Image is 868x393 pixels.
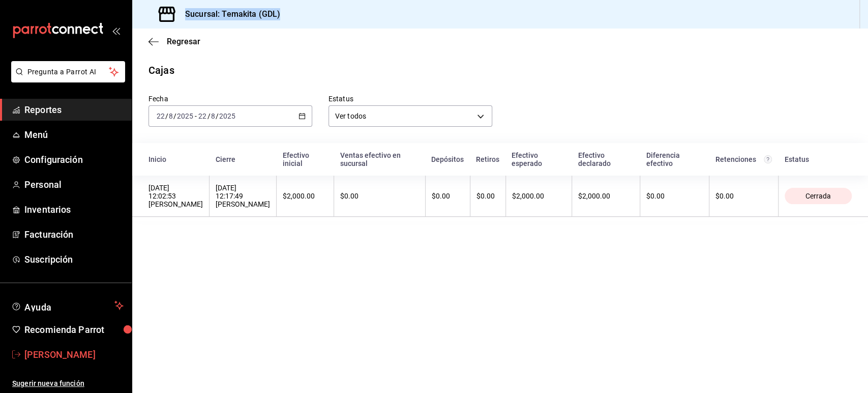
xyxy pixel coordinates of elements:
[578,151,634,167] div: Efectivo declarado
[328,105,492,127] div: Ver todos
[476,192,499,200] div: $0.00
[476,155,499,163] div: Retiros
[340,151,420,167] div: Ventas efectivo en sucursal
[195,112,197,120] span: -
[24,299,110,312] span: Ayuda
[148,95,312,102] label: Fecha
[148,63,174,78] div: Cajas
[801,192,835,200] span: Cerrada
[173,112,176,120] span: /
[148,37,200,46] button: Regresar
[156,112,165,120] input: --
[216,112,219,120] span: /
[578,192,634,200] div: $2,000.00
[24,178,124,191] span: Personal
[512,192,566,200] div: $2,000.00
[784,155,852,163] div: Estatus
[11,61,125,82] button: Pregunta a Parrot AI
[24,103,124,117] span: Reportes
[168,112,173,120] input: --
[764,155,772,163] svg: Total de retenciones de propinas registradas
[24,348,124,361] span: [PERSON_NAME]
[24,252,124,266] span: Suscripción
[27,67,109,77] span: Pregunta a Parrot AI
[340,192,419,200] div: $0.00
[219,112,236,120] input: ----
[432,192,464,200] div: $0.00
[7,74,125,85] a: Pregunta a Parrot AI
[24,153,124,166] span: Configuración
[24,128,124,142] span: Menú
[216,184,270,208] div: [DATE] 12:17:49 [PERSON_NAME]
[12,378,124,389] span: Sugerir nueva función
[431,155,464,163] div: Depósitos
[148,155,203,163] div: Inicio
[167,37,200,46] span: Regresar
[207,112,210,120] span: /
[211,112,216,120] input: --
[148,184,203,208] div: [DATE] 12:02:53 [PERSON_NAME]
[112,26,120,35] button: open_drawer_menu
[512,151,566,167] div: Efectivo esperado
[176,112,194,120] input: ----
[646,192,703,200] div: $0.00
[177,8,280,20] h3: Sucursal: Temakita (GDL)
[216,155,271,163] div: Cierre
[165,112,168,120] span: /
[283,151,328,167] div: Efectivo inicial
[24,228,124,241] span: Facturación
[328,95,492,102] label: Estatus
[283,192,327,200] div: $2,000.00
[715,155,772,163] div: Retenciones
[24,323,124,336] span: Recomienda Parrot
[646,151,703,167] div: Diferencia efectivo
[24,203,124,216] span: Inventarios
[715,192,772,200] div: $0.00
[198,112,207,120] input: --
